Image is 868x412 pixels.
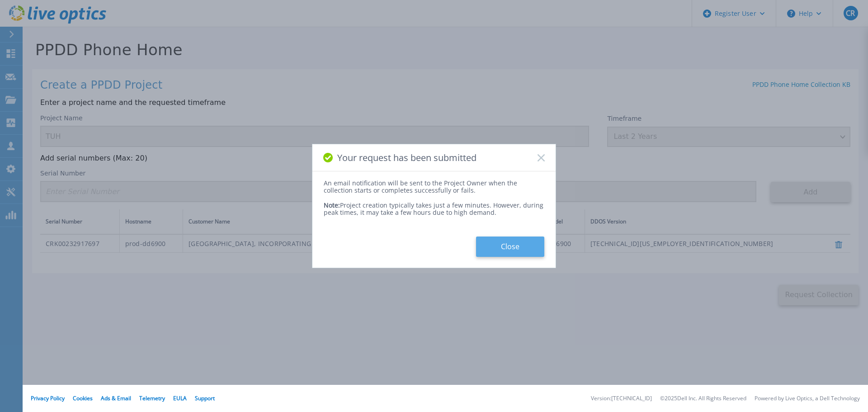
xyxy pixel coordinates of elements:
a: Ads & Email [101,394,131,402]
span: Note: [324,201,340,209]
a: Telemetry [139,394,165,402]
li: Version: [TECHNICAL_ID] [591,396,652,402]
li: Powered by Live Optics, a Dell Technology [755,396,860,402]
button: Close [476,237,544,257]
li: © 2025 Dell Inc. All Rights Reserved [660,396,746,402]
a: Support [195,394,215,402]
a: Privacy Policy [31,394,65,402]
div: An email notification will be sent to the Project Owner when the collection starts or completes s... [324,180,544,194]
a: Cookies [73,394,93,402]
div: Project creation typically takes just a few minutes. However, during peak times, it may take a fe... [324,194,544,216]
span: Your request has been submitted [337,152,476,163]
a: EULA [173,394,187,402]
